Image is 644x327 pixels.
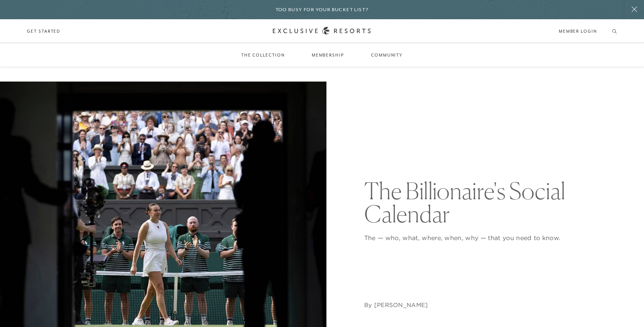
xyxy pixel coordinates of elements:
address: By [PERSON_NAME] [364,301,428,309]
h1: The Billionaire's Social Calendar [364,179,617,225]
a: The Collection [234,44,293,66]
a: Get Started [27,28,61,35]
a: Member Login [559,28,597,35]
p: The — who, what, where, when, why — that you need to know. [364,233,617,242]
a: Community [363,44,410,66]
h6: Too busy for your bucket list? [276,6,369,13]
a: Membership [304,44,352,66]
